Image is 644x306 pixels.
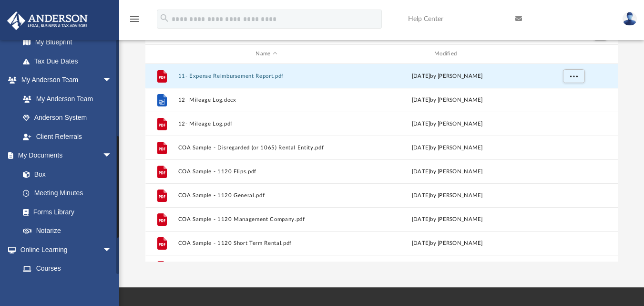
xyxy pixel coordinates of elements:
[178,144,355,150] button: COA Sample - Disregarded (or 1065) Rental Entity.pdf
[102,71,122,90] span: arrow_drop_down
[13,89,117,108] a: My Anderson Team
[359,191,536,200] div: [DATE] by [PERSON_NAME]
[13,259,122,278] a: Courses
[4,11,91,30] img: Anderson Advisors Platinum Portal
[159,13,170,23] i: search
[13,184,122,203] a: Meeting Minutes
[563,69,585,83] button: More options
[178,96,355,103] button: 12- Mileage Log.docx
[13,165,117,184] a: Box
[359,72,536,80] div: [DATE] by [PERSON_NAME]
[7,146,122,165] a: My Documentsarrow_drop_down
[178,240,355,246] button: COA Sample - 1120 Short Term Rental.pdf
[7,71,122,90] a: My Anderson Teamarrow_drop_down
[13,127,122,146] a: Client Referrals
[359,143,536,152] div: [DATE] by [PERSON_NAME]
[102,146,122,166] span: arrow_drop_down
[145,64,618,262] div: grid
[150,50,174,58] div: id
[359,95,536,104] div: [DATE] by [PERSON_NAME]
[178,168,355,174] button: COA Sample - 1120 Flips.pdf
[7,240,122,259] a: Online Learningarrow_drop_down
[178,192,355,198] button: COA Sample - 1120 General.pdf
[178,73,355,79] button: 11- Expense Reimbursement Report.pdf
[540,50,606,58] div: id
[13,52,126,71] a: Tax Due Dates
[13,33,122,52] a: My Blueprint
[359,167,536,176] div: [DATE] by [PERSON_NAME]
[13,108,122,127] a: Anderson System
[359,239,536,247] div: [DATE] by [PERSON_NAME]
[13,202,117,222] a: Forms Library
[13,222,122,241] a: Notarize
[359,215,536,223] div: [DATE] by [PERSON_NAME]
[178,50,355,58] div: Name
[178,120,355,127] button: 12- Mileage Log.pdf
[129,18,140,25] a: menu
[102,240,122,260] span: arrow_drop_down
[129,13,140,25] i: menu
[623,12,637,26] img: User Pic
[178,216,355,222] button: COA Sample - 1120 Management Company.pdf
[358,50,535,58] div: Modified
[359,119,536,128] div: [DATE] by [PERSON_NAME]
